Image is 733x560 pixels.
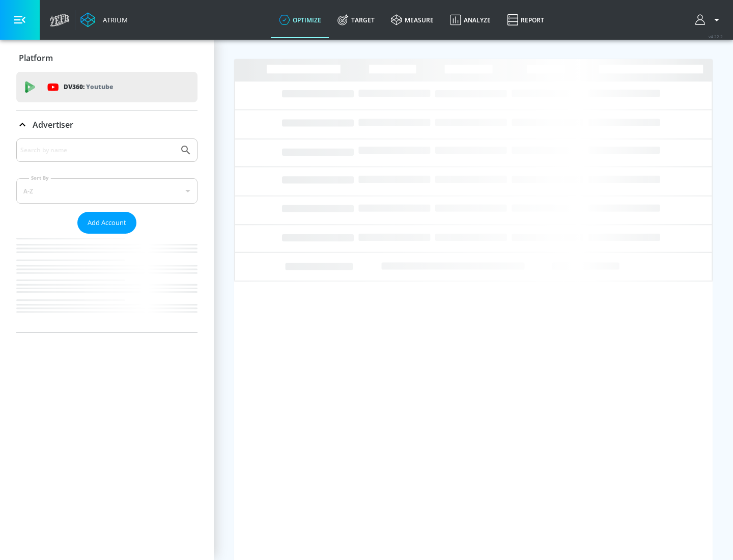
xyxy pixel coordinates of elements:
button: Add Account [77,212,136,234]
div: Advertiser [16,110,198,139]
div: DV360: Youtube [16,72,198,102]
label: Sort By [29,175,51,181]
span: v 4.22.2 [709,34,723,39]
p: Advertiser [33,119,73,130]
div: A-Z [16,178,198,204]
p: Platform [19,52,53,64]
nav: list of Advertiser [16,234,198,332]
p: Youtube [86,81,113,92]
p: DV360: [64,81,113,93]
a: Atrium [80,12,128,27]
a: Analyze [442,2,499,38]
div: Advertiser [16,138,198,332]
a: Report [499,2,552,38]
div: Atrium [99,15,128,24]
a: Target [329,2,383,38]
a: optimize [271,2,329,38]
a: measure [383,2,442,38]
input: Search by name [20,144,175,157]
div: Platform [16,44,198,72]
span: Add Account [88,217,126,229]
